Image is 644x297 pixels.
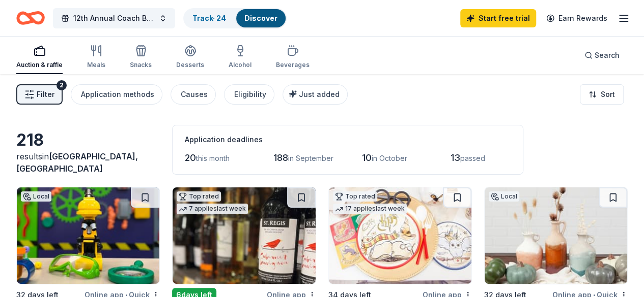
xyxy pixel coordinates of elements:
span: in October [372,154,407,162]
div: Eligibility [234,88,266,101]
button: Filter2 [16,84,63,105]
button: Sort [580,84,624,105]
div: 2 [57,80,67,90]
button: Meals [87,41,105,74]
button: Auction & raffle [16,41,63,74]
div: Local [489,191,519,202]
div: Top rated [177,191,221,202]
span: 20 [185,152,196,163]
button: Beverages [276,41,310,74]
span: this month [196,154,230,162]
div: Top rated [333,191,377,202]
button: Application methods [71,84,162,105]
button: Track· 24Discover [183,8,287,28]
a: Earn Rewards [540,9,613,27]
span: [GEOGRAPHIC_DATA], [GEOGRAPHIC_DATA] [16,151,138,174]
span: 188 [273,152,288,163]
div: results [16,150,160,175]
a: Discover [244,14,277,22]
div: Auction & raffle [16,61,63,69]
div: 218 [16,130,160,150]
span: Search [595,49,620,61]
div: Causes [181,88,208,101]
div: Desserts [176,61,204,69]
button: Just added [283,84,348,105]
div: Application methods [81,88,154,101]
div: 17 applies last week [333,204,407,214]
span: in [16,151,138,174]
div: Alcohol [229,61,251,69]
div: Meals [87,61,105,69]
img: Image for Color Me Mine (Edison) [485,187,627,284]
span: 13 [451,152,460,163]
span: 10 [362,152,372,163]
a: Start free trial [460,9,536,27]
img: Image for Oriental Trading [329,187,471,284]
div: Local [21,191,51,202]
button: Alcohol [229,41,251,74]
div: 7 applies last week [177,204,248,214]
div: Snacks [130,61,152,69]
span: passed [460,154,485,162]
div: Application deadlines [185,134,511,146]
img: Image for Total Wine [173,187,315,284]
span: Filter [37,88,54,101]
span: Sort [601,88,615,101]
span: 12th Annual Coach Bingo & Tricky Tray [73,12,155,24]
span: Just added [299,90,340,98]
button: Snacks [130,41,152,74]
button: Eligibility [224,84,274,105]
div: Beverages [276,61,310,69]
span: in September [288,154,333,162]
button: Desserts [176,41,204,74]
a: Home [16,6,45,30]
button: Search [576,45,628,65]
a: Track· 24 [192,14,226,22]
button: 12th Annual Coach Bingo & Tricky Tray [53,8,175,28]
button: Causes [171,84,216,105]
img: Image for The Slime Factory (Edison) [17,187,159,284]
